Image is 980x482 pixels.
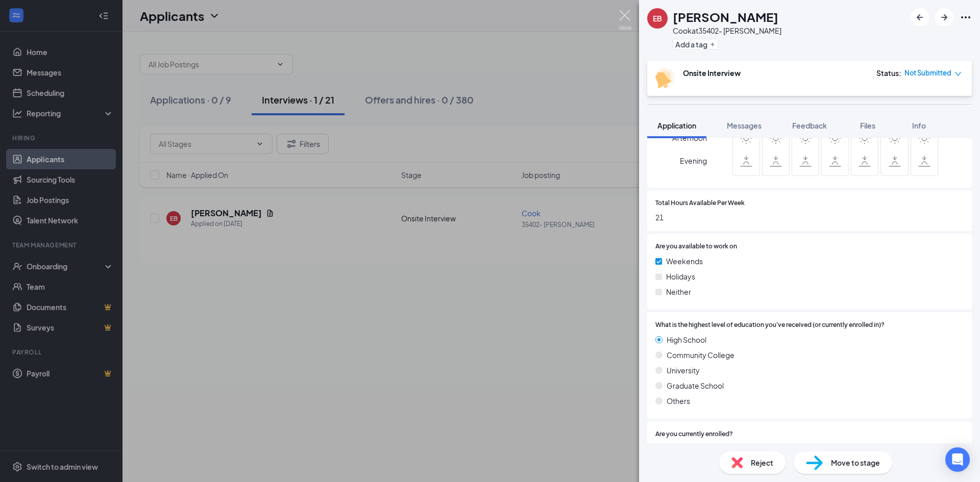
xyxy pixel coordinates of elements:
[666,256,703,267] span: Weekends
[904,68,951,78] span: Not Submitted
[945,447,970,472] div: Open Intercom Messenger
[912,121,926,130] span: Info
[876,68,901,78] div: Status :
[938,11,950,23] svg: ArrowRight
[954,70,962,78] span: down
[935,8,953,27] button: ArrowRight
[666,271,695,282] span: Holidays
[667,395,690,407] span: Others
[683,68,741,78] b: Onsite Interview
[727,121,762,130] span: Messages
[655,212,964,223] span: 21
[667,380,724,391] span: Graduate School
[657,121,696,130] span: Application
[653,13,662,23] div: EB
[709,41,716,47] svg: Plus
[911,8,929,27] button: ArrowLeftNew
[960,11,972,23] svg: Ellipses
[667,349,734,361] span: Community College
[655,198,745,208] span: Total Hours Available Per Week
[655,242,737,251] span: Are you available to work on
[667,365,700,376] span: University
[914,11,926,23] svg: ArrowLeftNew
[655,320,885,330] span: What is the highest level of education you've received (or currently enrolled in)?
[792,121,827,130] span: Feedback
[655,429,733,439] span: Are you currently enrolled?
[831,457,880,468] span: Move to stage
[667,334,706,345] span: High School
[680,151,707,170] span: Evening
[673,8,778,26] h1: [PERSON_NAME]
[667,443,704,454] span: Graduated
[666,286,691,297] span: Neither
[673,26,781,36] div: Cook at 35402- [PERSON_NAME]
[751,457,773,468] span: Reject
[860,121,875,130] span: Files
[673,39,718,49] button: PlusAdd a tag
